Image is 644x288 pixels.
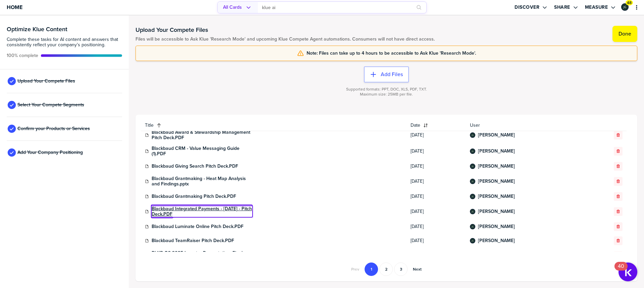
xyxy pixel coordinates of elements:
button: Go to page 3 [394,263,408,276]
nav: Pagination Navigation [346,263,426,276]
span: Note: Files can take up to 4 hours to be accessible to Ask Klue 'Research Mode'. [307,51,476,56]
span: Supported formats: PPT, DOC, XLS, PDF, TXT. [346,87,427,92]
span: Confirm your Products or Services [17,126,90,131]
img: 8115b6274701af056c7659086f8f6cf3-sml.png [471,194,475,198]
span: [DATE] [411,149,462,154]
span: [DATE] [411,209,462,214]
span: Home [7,4,22,10]
span: [DATE] [411,132,462,138]
div: Jordan Glenn [470,238,475,243]
button: Go to previous page [347,263,363,276]
a: Edit Profile [621,3,629,11]
img: 8115b6274701af056c7659086f8f6cf3-sml.png [471,225,475,229]
label: Measure [585,4,608,10]
span: Upload Your Compete Files [17,78,75,84]
input: Search Cards… [262,2,412,13]
div: Jordan Glenn [470,179,475,184]
span: Select Your Compete Segments [17,102,84,108]
button: Open Resource Center, 40 new notifications [619,263,637,281]
span: Title [145,123,154,128]
img: 8115b6274701af056c7659086f8f6cf3-sml.png [471,164,475,168]
a: Blackbaud Integrated Payments - [DATE] - Pitch Deck.PDF [152,206,252,217]
span: All Cards [223,5,242,10]
button: Title [141,120,407,131]
div: Jordan Glenn [621,3,629,11]
span: Active [7,53,38,58]
img: 8115b6274701af056c7659086f8f6cf3-sml.png [471,179,475,183]
a: Blackbaud TeamRaiser Pitch Deck.PDF [152,238,234,243]
h3: Optimize Klue Content [7,26,122,32]
span: User [470,123,584,128]
a: Blackbaud Luminate Online Pitch Deck.PDF [152,224,244,229]
a: BLKB Q2 2025 Investor Presentation_Final [DATE].pdf [152,250,252,261]
a: [PERSON_NAME] [478,209,515,214]
label: Discover [515,4,539,10]
div: Jordan Glenn [470,149,475,154]
a: [PERSON_NAME] [478,224,515,229]
span: [DATE] [411,238,462,243]
a: [PERSON_NAME] [478,238,515,243]
span: [DATE] [411,194,462,199]
a: [PERSON_NAME] [478,132,515,138]
img: 8115b6274701af056c7659086f8f6cf3-sml.png [471,210,475,214]
label: Add Files [381,71,403,78]
h1: Upload Your Compete Files [136,26,435,34]
span: [DATE] [411,179,462,184]
span: Complete these tasks for AI content and answers that consistently reflect your company’s position... [7,37,122,48]
div: Jordan Glenn [470,132,475,138]
label: Share [554,4,570,10]
button: Go to next page [409,263,426,276]
img: 8115b6274701af056c7659086f8f6cf3-sml.png [471,149,475,153]
span: 48 [627,0,632,5]
span: [DATE] [411,164,462,169]
a: Blackbaud Grantmaking Pitch Deck.PDF [152,194,236,199]
a: [PERSON_NAME] [478,179,515,184]
a: Blackbaud Grantmaking - Heat Map Analysis and Findings.pptx [152,176,252,187]
a: Blackbaud Giving Search Pitch Deck.PDF [152,164,238,169]
a: Blackbaud CRM - Value Messaging Guide (1).PDF [152,146,252,157]
div: Jordan Glenn [470,164,475,169]
div: Jordan Glenn [470,224,475,229]
img: 8115b6274701af056c7659086f8f6cf3-sml.png [622,4,628,10]
label: Done [619,31,631,37]
a: [PERSON_NAME] [478,149,515,154]
div: Jordan Glenn [470,194,475,199]
span: Date [411,123,420,128]
a: Blackbaud Award & Stewardship Management Pitch Deck.PDF [152,130,252,140]
span: [DATE] [411,224,462,229]
button: Go to page 2 [379,263,393,276]
span: Maximum size: 25MB per file. [360,92,413,97]
img: 8115b6274701af056c7659086f8f6cf3-sml.png [471,239,475,243]
span: Files will be accessible to Ask Klue 'Research Mode' and upcoming Klue Compete Agent automations.... [136,37,435,42]
span: Add Your Company Positioning [17,150,83,155]
a: [PERSON_NAME] [478,164,515,169]
img: 8115b6274701af056c7659086f8f6cf3-sml.png [471,133,475,137]
button: Add Files [364,66,409,82]
button: Done [612,26,637,42]
button: Date [407,120,466,131]
a: [PERSON_NAME] [478,194,515,199]
div: Jordan Glenn [470,209,475,214]
div: 40 [618,266,624,275]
